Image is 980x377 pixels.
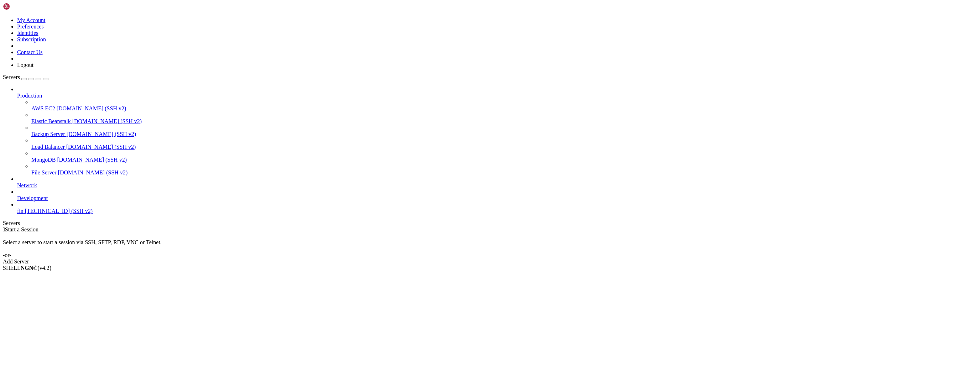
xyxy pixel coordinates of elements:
[3,258,977,265] div: Add Server
[31,131,977,137] a: Backup Server [DOMAIN_NAME] (SSH v2)
[17,189,977,201] li: Development
[3,220,977,226] div: Servers
[17,195,48,201] span: Development
[31,125,977,137] li: Backup Server [DOMAIN_NAME] (SSH v2)
[3,233,977,258] div: Select a server to start a session via SSH, SFTP, RDP, VNC or Telnet. -or-
[3,265,51,271] span: SHELL ©
[31,112,977,125] li: Elastic Beanstalk [DOMAIN_NAME] (SSH v2)
[17,62,33,68] a: Logout
[31,169,57,176] span: File Server
[3,74,20,80] span: Servers
[31,99,977,112] li: AWS EC2 [DOMAIN_NAME] (SSH v2)
[58,169,128,176] span: [DOMAIN_NAME] (SSH v2)
[25,208,93,214] span: [TECHNICAL_ID] (SSH v2)
[31,157,56,163] span: MongoDB
[38,265,52,271] span: 4.2.0
[17,49,43,55] a: Contact Us
[17,182,977,189] a: Network
[31,144,977,150] a: Load Balancer [DOMAIN_NAME] (SSH v2)
[17,208,24,214] span: fin
[3,3,44,10] img: Shellngn
[17,36,46,42] a: Subscription
[17,182,37,188] span: Network
[72,118,142,124] span: [DOMAIN_NAME] (SSH v2)
[17,86,977,176] li: Production
[17,176,977,189] li: Network
[21,265,33,271] b: NGN
[31,105,55,111] span: AWS EC2
[31,169,977,176] a: File Server [DOMAIN_NAME] (SSH v2)
[3,226,5,232] span: 
[17,195,977,201] a: Development
[31,131,65,137] span: Backup Server
[57,157,127,163] span: [DOMAIN_NAME] (SSH v2)
[5,226,38,232] span: Start a Session
[3,74,48,80] a: Servers
[31,144,65,150] span: Load Balancer
[57,105,126,111] span: [DOMAIN_NAME] (SSH v2)
[31,137,977,150] li: Load Balancer [DOMAIN_NAME] (SSH v2)
[31,157,977,163] a: MongoDB [DOMAIN_NAME] (SSH v2)
[17,208,977,214] a: fin [TECHNICAL_ID] (SSH v2)
[17,93,42,99] span: Production
[66,144,136,150] span: [DOMAIN_NAME] (SSH v2)
[31,105,977,112] a: AWS EC2 [DOMAIN_NAME] (SSH v2)
[31,118,71,124] span: Elastic Beanstalk
[17,93,977,99] a: Production
[17,201,977,214] li: fin [TECHNICAL_ID] (SSH v2)
[67,131,136,137] span: [DOMAIN_NAME] (SSH v2)
[31,118,977,125] a: Elastic Beanstalk [DOMAIN_NAME] (SSH v2)
[17,17,46,23] a: My Account
[17,30,38,36] a: Identities
[31,163,977,176] li: File Server [DOMAIN_NAME] (SSH v2)
[17,23,44,30] a: Preferences
[31,150,977,163] li: MongoDB [DOMAIN_NAME] (SSH v2)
